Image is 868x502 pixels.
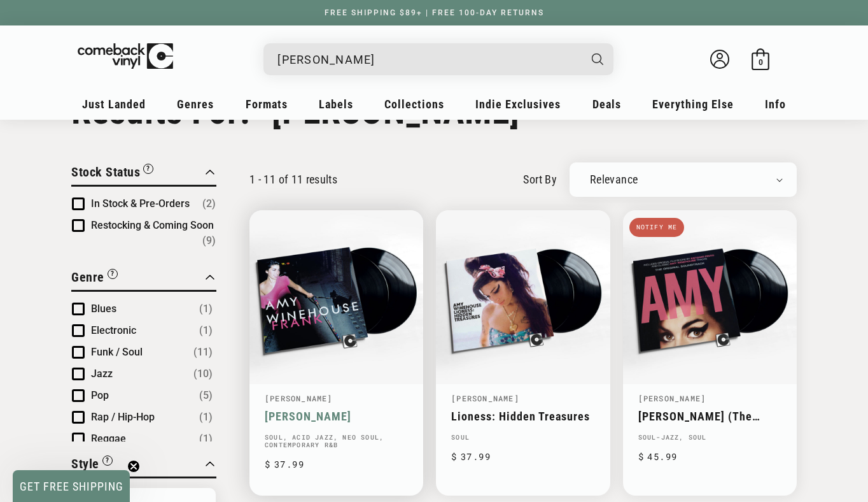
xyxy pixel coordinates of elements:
button: Filter by Genre [71,268,118,290]
span: Style [71,456,99,471]
a: [PERSON_NAME] [265,410,408,423]
span: Number of products: (1) [199,301,213,317]
a: Lioness: Hidden Treasures [451,410,594,423]
span: Everything Else [652,97,734,111]
button: Filter by Style [71,454,113,477]
span: Info [765,97,786,111]
span: Indie Exclusives [475,97,561,111]
span: Stock Status [71,164,140,180]
span: In Stock & Pre-Orders [91,197,190,210]
a: [PERSON_NAME] [451,393,519,403]
span: Labels [319,97,353,111]
span: Rap / Hip-Hop [91,411,155,423]
div: Search [263,43,613,75]
span: Number of products: (1) [199,410,213,425]
p: 1 - 11 of 11 results [249,173,337,186]
span: Funk / Soul [91,346,143,358]
span: Number of products: (2) [202,196,216,212]
span: Number of products: (11) [193,345,213,360]
span: Collections [384,97,444,111]
span: Number of products: (9) [202,233,216,248]
span: Pop [91,389,109,401]
span: Just Landed [82,97,146,111]
button: Filter by Stock Status [71,162,153,185]
input: When autocomplete results are available use up and down arrows to review and enter to select [277,47,579,73]
span: Number of products: (10) [193,366,213,382]
span: Deals [592,97,621,111]
span: Number of products: (5) [199,388,213,403]
span: Reggae [91,433,126,445]
span: Electronic [91,324,136,336]
span: 0 [759,57,763,67]
button: Search [581,43,615,75]
button: Close teaser [127,460,140,473]
a: [PERSON_NAME] (The Original Soundtrack) [638,410,781,423]
span: Genre [71,269,104,285]
span: Jazz [91,368,113,380]
span: GET FREE SHIPPING [20,480,123,493]
label: sort by [523,171,557,188]
span: Number of products: (1) [199,431,213,447]
div: GET FREE SHIPPINGClose teaser [13,470,130,502]
span: Formats [246,97,288,111]
a: [PERSON_NAME] [265,393,333,403]
span: Number of products: (1) [199,323,213,338]
a: FREE SHIPPING $89+ | FREE 100-DAY RETURNS [312,8,557,17]
span: Blues [91,303,116,315]
span: Genres [177,97,214,111]
span: Restocking & Coming Soon [91,219,214,231]
a: [PERSON_NAME] [638,393,706,403]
